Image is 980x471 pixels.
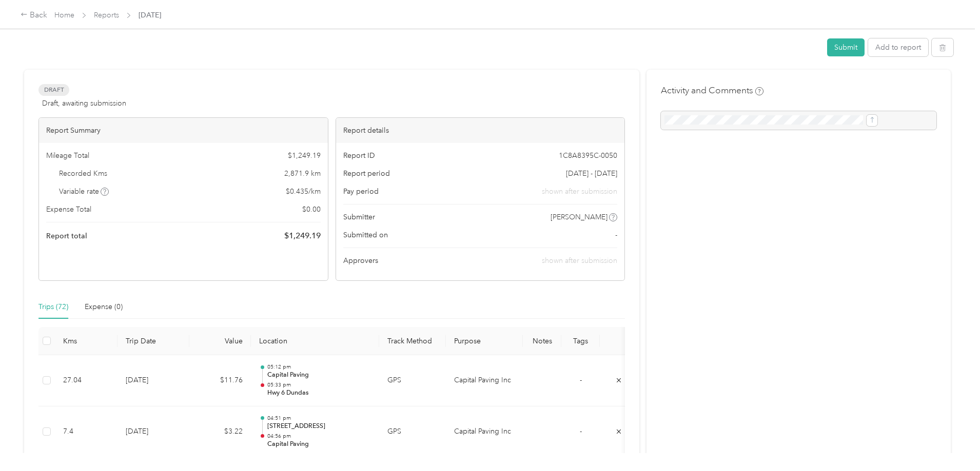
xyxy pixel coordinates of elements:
[288,150,321,161] span: $ 1,249.19
[42,98,126,109] span: Draft, awaiting submission
[827,38,865,56] button: Submit
[189,406,251,458] td: $3.22
[55,327,117,355] th: Kms
[286,186,321,197] span: $ 0.435 / km
[379,355,446,406] td: GPS
[117,327,189,355] th: Trip Date
[580,376,582,384] span: -
[267,422,371,431] p: [STREET_ADDRESS]
[267,440,371,449] p: Capital Paving
[302,204,321,215] span: $ 0.00
[59,186,109,197] span: Variable rate
[59,168,107,179] span: Recorded Kms
[561,327,600,355] th: Tags
[39,118,328,143] div: Report Summary
[542,256,617,265] span: shown after submission
[343,150,375,161] span: Report ID
[551,212,607,222] span: [PERSON_NAME]
[868,38,928,56] button: Add to report
[46,231,87,241] span: Report total
[284,230,321,242] span: $ 1,249.19
[267,371,371,380] p: Capital Paving
[267,363,371,371] p: 05:12 pm
[446,327,523,355] th: Purpose
[615,230,617,240] span: -
[559,150,617,161] span: 1C8A8395C-0050
[343,212,375,222] span: Submitter
[523,327,561,355] th: Notes
[38,84,69,96] span: Draft
[446,406,523,458] td: Capital Paving Inc
[251,327,379,355] th: Location
[446,355,523,406] td: Capital Paving Inc
[189,327,251,355] th: Value
[542,186,617,197] span: shown after submission
[336,118,625,143] div: Report details
[55,355,117,406] td: 27.04
[54,11,74,19] a: Home
[267,433,371,440] p: 04:56 pm
[46,150,89,161] span: Mileage Total
[343,230,388,240] span: Submitted on
[661,84,763,97] h4: Activity and Comments
[267,415,371,422] p: 04:51 pm
[566,168,617,179] span: [DATE] - [DATE]
[379,327,446,355] th: Track Method
[38,301,68,313] div: Trips (72)
[580,427,582,436] span: -
[85,301,123,313] div: Expense (0)
[343,255,378,266] span: Approvers
[139,10,161,21] span: [DATE]
[343,168,390,179] span: Report period
[21,9,47,22] div: Back
[379,406,446,458] td: GPS
[46,204,91,215] span: Expense Total
[267,381,371,388] p: 05:33 pm
[923,414,980,471] iframe: Everlance-gr Chat Button Frame
[267,388,371,398] p: Hwy 6 Dundas
[343,186,379,197] span: Pay period
[94,11,119,19] a: Reports
[189,355,251,406] td: $11.76
[117,355,189,406] td: [DATE]
[55,406,117,458] td: 7.4
[284,168,321,179] span: 2,871.9 km
[117,406,189,458] td: [DATE]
